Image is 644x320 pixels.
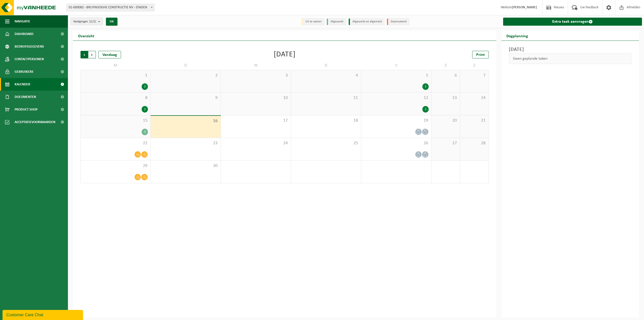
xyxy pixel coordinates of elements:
li: Afgewerkt en afgemeld [349,18,384,25]
span: 11 [294,95,358,101]
span: Vestigingen [73,18,96,25]
div: 2 [142,83,148,90]
a: Print [472,51,489,58]
span: 18 [294,118,358,123]
span: 23 [153,140,218,146]
li: Afgewerkt [327,18,346,25]
span: 10 [223,95,288,101]
span: 28 [463,140,486,146]
h2: Overzicht [73,31,99,41]
div: 3 [142,129,148,135]
span: 8 [83,95,148,101]
div: 2 [422,83,429,90]
count: (2/2) [89,20,96,23]
td: D [291,61,361,70]
button: Vestigingen(2/2) [70,18,103,25]
span: 9 [153,95,218,101]
span: 30 [153,163,218,169]
button: OK [106,18,117,26]
span: 2 [153,73,218,78]
span: 12 [364,95,429,101]
span: 20 [434,118,457,123]
div: [DATE] [274,51,296,58]
span: 21 [463,118,486,123]
span: Acceptatievoorwaarden [15,116,55,128]
a: Extra taak aanvragen [503,18,642,26]
span: 13 [434,95,457,101]
iframe: chat widget [3,309,84,320]
span: 27 [434,140,457,146]
strong: [PERSON_NAME] [512,6,537,9]
span: 4 [294,73,358,78]
span: Volgende [88,51,96,58]
span: Contactpersonen [15,53,44,65]
span: 7 [463,73,486,78]
span: 22 [83,140,148,146]
li: Geannuleerd [387,18,409,25]
span: Documenten [15,91,36,103]
span: 16 [153,118,218,124]
span: 14 [463,95,486,101]
div: 2 [142,106,148,113]
span: Dashboard [15,28,33,40]
h3: [DATE] [509,46,632,53]
span: 17 [223,118,288,123]
span: 25 [294,140,358,146]
span: 19 [364,118,429,123]
span: Bedrijfsgegevens [15,40,44,53]
span: 6 [434,73,457,78]
span: Vorige [80,51,88,58]
td: W [221,61,291,70]
td: M [80,61,151,70]
span: Navigatie [15,15,30,28]
span: Product Shop [15,103,37,116]
span: Gebruikers [15,65,33,78]
td: Z [460,61,489,70]
span: 5 [364,73,429,78]
span: 01-000082 - BRUYNOOGHE CONSTRUCTIE NV - STADEN [66,4,154,11]
span: Print [476,53,485,57]
span: Kalender [15,78,30,91]
span: 26 [364,140,429,146]
span: 1 [83,73,148,78]
td: Z [431,61,460,70]
span: 01-000082 - BRUYNOOGHE CONSTRUCTIE NV - STADEN [67,4,154,11]
li: Uit te voeren [302,18,324,25]
div: Geen geplande taken [509,53,632,64]
span: 15 [83,118,148,123]
div: 2 [422,106,429,113]
span: 24 [223,140,288,146]
td: D [151,61,221,70]
td: V [361,61,431,70]
span: 3 [223,73,288,78]
span: 29 [83,163,148,169]
div: Vandaag [98,51,121,58]
h2: Dagplanning [501,31,533,41]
